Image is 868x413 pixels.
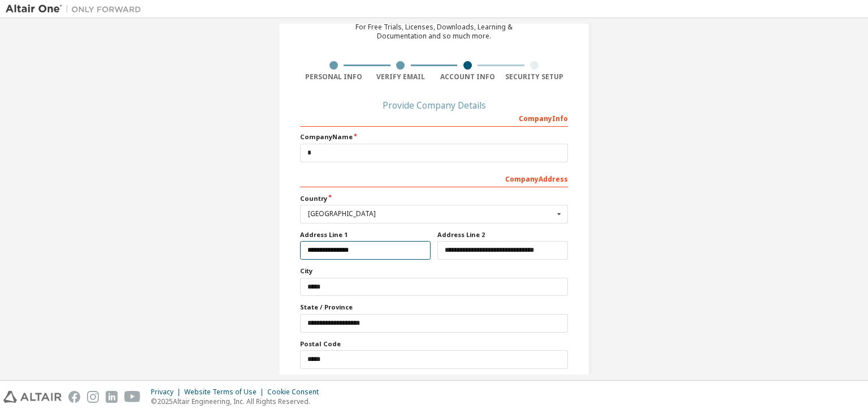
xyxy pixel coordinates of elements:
img: altair_logo.svg [3,391,62,403]
label: Company Name [300,132,568,141]
img: youtube.svg [124,391,141,403]
div: Privacy [151,388,184,397]
p: © 2025 Altair Engineering, Inc. All Rights Reserved. [151,397,325,406]
img: linkedin.svg [106,391,118,403]
div: Provide Company Details [300,102,568,109]
img: Altair One [6,3,147,15]
div: Cookie Consent [267,388,325,397]
label: Address Line 2 [437,230,568,239]
div: Security Setup [501,72,568,81]
img: instagram.svg [87,391,99,403]
div: Account Info [434,72,501,81]
label: Country [300,194,568,203]
div: Website Terms of Use [184,388,267,397]
div: Company Address [300,169,568,187]
label: Postal Code [300,339,568,349]
div: Verify Email [367,72,435,81]
label: State / Province [300,303,568,312]
label: Address Line 1 [300,230,431,239]
div: For Free Trials, Licenses, Downloads, Learning & Documentation and so much more. [355,23,513,41]
div: Personal Info [300,72,367,81]
div: [GEOGRAPHIC_DATA] [308,210,554,217]
label: City [300,266,568,276]
div: Company Info [300,109,568,127]
img: facebook.svg [68,391,80,403]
